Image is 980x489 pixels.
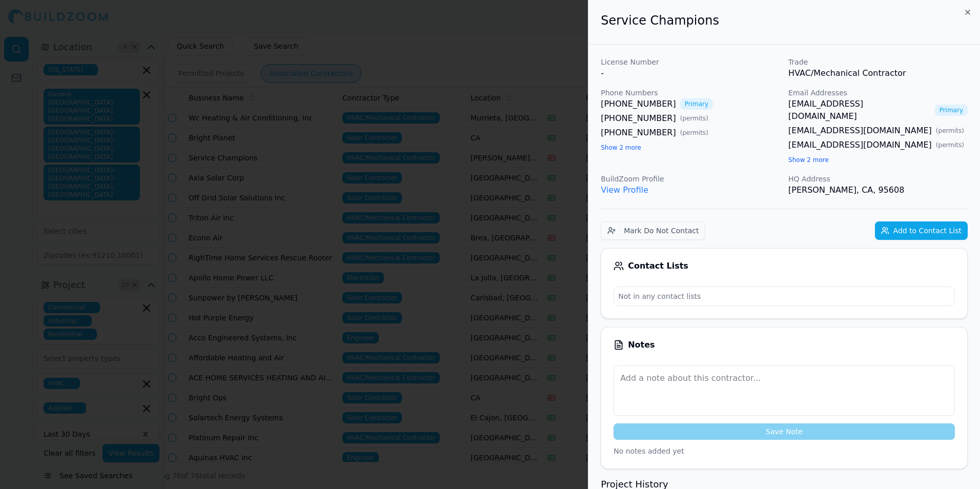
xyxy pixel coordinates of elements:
[614,340,955,350] div: Notes
[601,98,676,110] a: [PHONE_NUMBER]
[788,184,968,196] p: [PERSON_NAME], CA, 95608
[935,105,968,116] span: Primary
[601,127,676,139] a: [PHONE_NUMBER]
[601,67,780,79] p: -
[680,129,708,137] span: ( permits )
[614,287,954,305] p: Not in any contact lists
[601,144,641,152] button: Show 2 more
[601,112,676,125] a: [PHONE_NUMBER]
[788,139,932,151] a: [EMAIL_ADDRESS][DOMAIN_NAME]
[680,98,713,110] span: Primary
[788,98,931,123] a: [EMAIL_ADDRESS][DOMAIN_NAME]
[788,125,932,137] a: [EMAIL_ADDRESS][DOMAIN_NAME]
[601,12,968,29] h2: Service Champions
[788,156,829,164] button: Show 2 more
[680,114,708,123] span: ( permits )
[614,261,955,271] div: Contact Lists
[601,174,780,184] p: BuildZoom Profile
[788,57,968,67] p: Trade
[601,221,705,240] button: Mark Do Not Contact
[788,67,968,79] p: HVAC/Mechanical Contractor
[936,127,964,135] span: ( permits )
[601,88,780,98] p: Phone Numbers
[614,446,955,456] p: No notes added yet
[936,141,964,149] span: ( permits )
[788,88,968,98] p: Email Addresses
[875,221,968,240] button: Add to Contact List
[601,57,780,67] p: License Number
[788,174,968,184] p: HQ Address
[601,185,648,195] a: View Profile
